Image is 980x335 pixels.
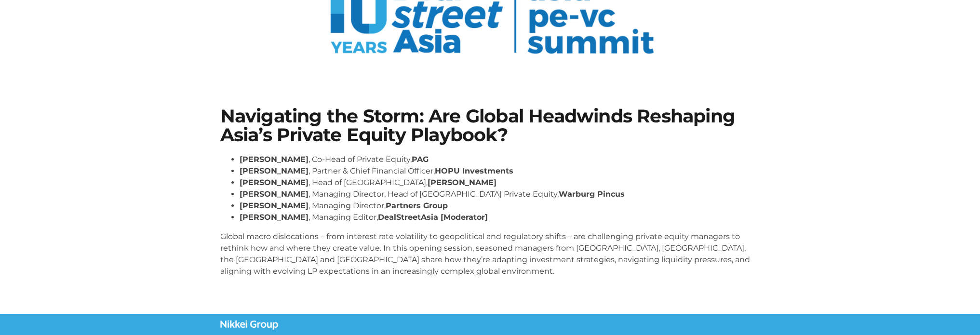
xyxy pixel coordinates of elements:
[240,201,309,210] strong: [PERSON_NAME]
[220,320,278,330] img: Nikkei Group
[386,201,448,210] strong: Partners Group
[240,212,760,223] li: , Managing Editor,
[220,231,760,277] p: Global macro dislocations – from interest rate volatility to geopolitical and regulatory shifts –...
[240,165,760,177] li: , Partner & Chief Financial Officer,
[240,177,760,188] li: , Head of [GEOGRAPHIC_DATA],
[559,189,625,199] strong: Warburg Pincus
[240,154,760,165] li: , Co-Head of Private Equity,
[240,155,309,164] strong: [PERSON_NAME]
[240,189,309,199] strong: [PERSON_NAME]
[412,155,429,164] strong: PAG
[240,166,309,175] strong: [PERSON_NAME]
[435,166,513,175] strong: HOPU Investments
[240,188,760,200] li: , Managing Director, Head of [GEOGRAPHIC_DATA] Private Equity,
[240,213,309,222] strong: [PERSON_NAME]
[220,107,760,144] h1: Navigating the Storm: Are Global Headwinds Reshaping Asia’s Private Equity Playbook?
[240,178,309,187] strong: [PERSON_NAME]
[378,213,488,222] strong: DealStreetAsia [Moderator]
[428,178,497,187] strong: [PERSON_NAME]
[240,200,760,212] li: , Managing Director,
